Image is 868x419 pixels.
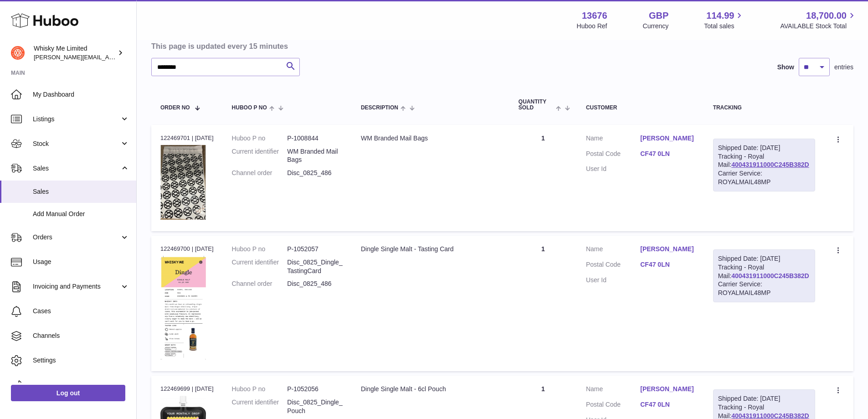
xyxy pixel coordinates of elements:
[160,105,190,111] span: Order No
[649,10,668,22] strong: GBP
[586,276,640,285] dt: User Id
[160,256,206,360] img: 1752740722.png
[718,169,810,186] div: Carrier Service: ROYALMAIL48MP
[780,10,857,31] a: 18,700.00 AVAILABLE Stock Total
[232,398,288,415] dt: Current identifier
[718,254,810,263] div: Shipped Date: [DATE]
[718,394,810,403] div: Shipped Date: [DATE]
[780,22,857,31] span: AVAILABLE Stock Total
[713,249,815,302] div: Tracking - Royal Mail:
[33,356,129,365] span: Settings
[232,385,288,393] dt: Huboo P no
[640,400,694,409] a: CF47 0LN
[287,147,343,165] dd: WM Branded Mail Bags
[287,385,343,393] dd: P-1052056
[586,400,640,411] dt: Postal Code
[34,53,183,61] span: [PERSON_NAME][EMAIL_ADDRESS][DOMAIN_NAME]
[160,145,206,220] img: 1725358317.png
[509,236,577,371] td: 1
[11,46,25,60] img: frances@whiskyshop.com
[640,245,694,253] a: [PERSON_NAME]
[361,134,500,143] div: WM Branded Mail Bags
[151,41,851,51] h3: This page is updated every 15 minutes
[586,385,640,396] dt: Name
[361,385,500,393] div: Dingle Single Malt - 6cl Pouch
[706,10,734,22] span: 114.99
[806,10,847,22] span: 18,700.00
[160,245,214,253] div: 122469700 | [DATE]
[713,105,815,111] div: Tracking
[160,385,214,393] div: 122469699 | [DATE]
[33,381,129,389] span: Returns
[586,134,640,145] dt: Name
[361,245,500,253] div: Dingle Single Malt - Tasting Card
[33,164,120,173] span: Sales
[586,150,640,160] dt: Postal Code
[33,187,129,196] span: Sales
[509,125,577,231] td: 1
[232,147,288,165] dt: Current identifier
[640,150,694,158] a: CF47 0LN
[33,258,129,266] span: Usage
[33,331,129,340] span: Channels
[33,282,120,291] span: Invoicing and Payments
[232,169,288,177] dt: Channel order
[33,210,129,218] span: Add Manual Order
[586,260,640,271] dt: Postal Code
[232,258,288,275] dt: Current identifier
[582,10,607,22] strong: 13676
[287,169,343,177] dd: Disc_0825_486
[232,134,288,143] dt: Huboo P no
[287,398,343,415] dd: Disc_0825_Dingle_Pouch
[361,105,398,111] span: Description
[287,245,343,253] dd: P-1052057
[640,134,694,143] a: [PERSON_NAME]
[577,22,607,31] div: Huboo Ref
[519,99,554,111] span: Quantity Sold
[232,105,267,111] span: Huboo P no
[834,63,853,72] span: entries
[718,280,810,297] div: Carrier Service: ROYALMAIL48MP
[718,144,810,152] div: Shipped Date: [DATE]
[287,258,343,275] dd: Disc_0825_Dingle_TastingCard
[287,134,343,143] dd: P-1008844
[640,385,694,393] a: [PERSON_NAME]
[287,279,343,288] dd: Disc_0825_486
[160,134,214,142] div: 122469701 | [DATE]
[643,22,669,31] div: Currency
[232,245,288,253] dt: Huboo P no
[33,90,129,99] span: My Dashboard
[777,63,794,72] label: Show
[586,165,640,173] dt: User Id
[713,139,815,191] div: Tracking - Royal Mail:
[232,279,288,288] dt: Channel order
[586,105,695,111] div: Customer
[33,307,129,316] span: Cases
[33,115,120,124] span: Listings
[33,233,120,242] span: Orders
[640,260,694,269] a: CF47 0LN
[704,22,745,31] span: Total sales
[34,44,116,62] div: Whisky Me Limited
[586,245,640,256] dt: Name
[33,140,120,148] span: Stock
[731,161,809,168] a: 400431911000C245B382D
[731,272,809,279] a: 400431911000C245B382D
[704,10,745,31] a: 114.99 Total sales
[11,385,125,401] a: Log out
